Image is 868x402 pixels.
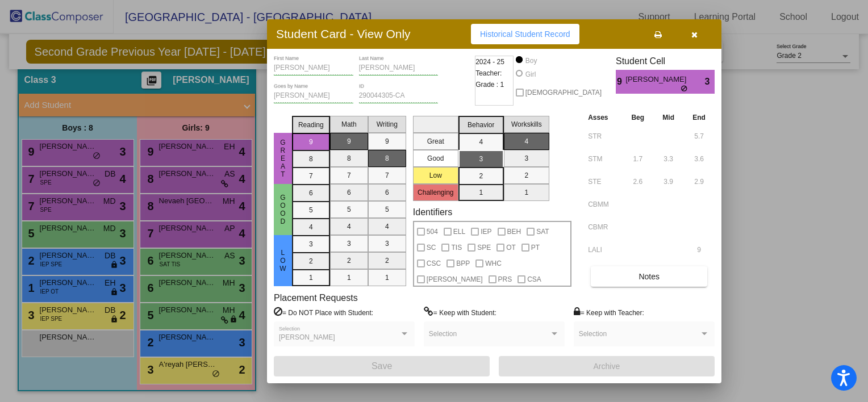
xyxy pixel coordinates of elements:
[276,27,411,41] h3: Student Card - View Only
[413,207,452,217] label: Identifiers
[507,225,521,238] span: BEH
[705,75,715,89] span: 3
[498,273,512,286] span: PRS
[591,266,707,287] button: Notes
[585,111,622,124] th: Asses
[427,241,436,254] span: SC
[372,361,392,371] span: Save
[506,241,516,254] span: OT
[525,86,602,99] span: [DEMOGRAPHIC_DATA]
[279,333,335,341] span: [PERSON_NAME]
[588,241,619,258] input: assessment
[525,56,537,66] div: Boy
[274,92,353,100] input: goes by name
[480,30,570,39] span: Historical Student Record
[536,225,549,238] span: SAT
[427,273,483,286] span: [PERSON_NAME]
[274,307,373,318] label: = Do NOT Place with Student:
[359,92,439,100] input: Enter ID
[588,219,619,236] input: assessment
[588,173,619,190] input: assessment
[427,225,438,238] span: 504
[594,362,620,371] span: Archive
[424,307,496,318] label: = Keep with Student:
[453,225,465,238] span: ELL
[475,79,504,90] span: Grade : 1
[477,241,491,254] span: SPE
[499,356,715,376] button: Archive
[588,196,619,213] input: assessment
[456,257,470,270] span: BPP
[588,150,619,167] input: assessment
[588,128,619,145] input: assessment
[475,56,504,68] span: 2024 - 25
[625,74,688,85] span: [PERSON_NAME]
[451,241,462,254] span: TIS
[485,257,502,270] span: WHC
[653,111,683,124] th: Mid
[616,75,625,89] span: 9
[475,68,502,79] span: Teacher:
[274,292,358,303] label: Placement Requests
[278,139,288,178] span: Great
[639,272,660,281] span: Notes
[616,56,715,66] h3: Student Cell
[481,225,491,238] span: IEP
[525,69,536,79] div: Girl
[274,356,490,376] button: Save
[527,273,541,286] span: CSA
[574,307,644,318] label: = Keep with Teacher:
[278,249,288,273] span: Low
[427,257,441,270] span: CSC
[531,241,540,254] span: PT
[471,24,579,44] button: Historical Student Record
[683,111,715,124] th: End
[622,111,653,124] th: Beg
[278,194,288,225] span: Good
